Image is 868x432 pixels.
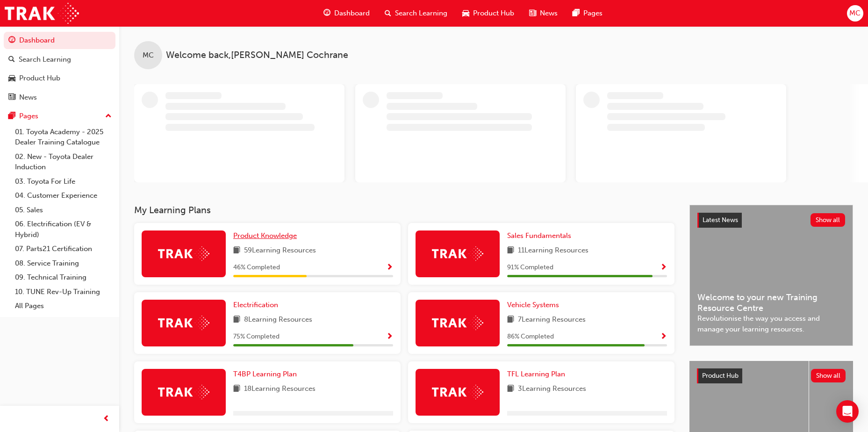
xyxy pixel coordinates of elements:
span: TFL Learning Plan [507,370,565,378]
img: Trak [5,3,79,24]
a: 03. Toyota For Life [11,174,115,189]
button: Show Progress [386,331,393,343]
span: Product Hub [473,8,514,19]
span: Electrification [233,301,278,309]
span: car-icon [8,74,15,83]
span: 75 % Completed [233,331,280,342]
a: Product Knowledge [233,230,301,241]
span: News [540,8,558,19]
a: news-iconNews [522,4,565,23]
button: Pages [4,108,115,125]
span: 46 % Completed [233,262,280,273]
span: guage-icon [323,7,330,19]
a: 08. Service Training [11,256,115,271]
a: 04. Customer Experience [11,188,115,203]
span: Pages [583,8,603,19]
span: news-icon [8,94,15,102]
span: 3 Learning Resources [518,383,586,395]
span: book-icon [507,314,514,326]
a: Latest NewsShow allWelcome to your new Training Resource CentreRevolutionise the way you access a... [689,205,853,346]
button: Show all [811,369,846,382]
span: guage-icon [8,36,15,45]
button: Show all [811,213,846,227]
img: Trak [432,246,483,261]
span: book-icon [233,245,240,257]
button: Show Progress [660,262,667,274]
span: Show Progress [386,264,393,272]
span: T4BP Learning Plan [233,370,297,378]
span: book-icon [233,383,240,395]
span: car-icon [462,7,469,19]
a: T4BP Learning Plan [233,369,301,380]
span: 59 Learning Resources [244,245,316,257]
a: 09. Technical Training [11,270,115,285]
span: book-icon [507,245,514,257]
h3: My Learning Plans [134,205,674,216]
a: search-iconSearch Learning [377,4,455,23]
span: Dashboard [334,8,370,19]
span: 7 Learning Resources [518,314,586,326]
a: All Pages [11,299,115,313]
div: Search Learning [19,54,71,65]
span: 11 Learning Resources [518,245,588,257]
span: Latest News [703,216,738,224]
img: Trak [432,385,483,399]
span: Product Knowledge [233,231,297,240]
a: guage-iconDashboard [316,4,377,23]
a: 01. Toyota Academy - 2025 Dealer Training Catalogue [11,125,115,150]
span: Search Learning [395,8,447,19]
span: Vehicle Systems [507,301,559,309]
div: Pages [19,111,38,122]
span: search-icon [385,7,391,19]
a: Latest NewsShow all [697,213,845,228]
button: MC [847,5,863,22]
a: pages-iconPages [565,4,610,23]
span: MC [143,50,154,61]
span: 18 Learning Resources [244,383,316,395]
div: Product Hub [19,73,60,84]
span: MC [849,8,861,19]
a: Sales Fundamentals [507,230,575,241]
span: Welcome to your new Training Resource Centre [697,292,845,313]
span: book-icon [233,314,240,326]
a: Electrification [233,300,282,310]
span: Sales Fundamentals [507,231,571,240]
a: 06. Electrification (EV & Hybrid) [11,217,115,242]
img: Trak [432,316,483,330]
img: Trak [158,385,209,399]
span: up-icon [105,110,112,122]
button: Show Progress [386,262,393,274]
span: 86 % Completed [507,331,554,342]
span: search-icon [8,56,15,64]
span: Welcome back , [PERSON_NAME] Cochrane [166,50,348,61]
a: 07. Parts21 Certification [11,242,115,256]
a: Dashboard [4,32,115,49]
button: DashboardSearch LearningProduct HubNews [4,30,115,108]
button: Show Progress [660,331,667,343]
span: Show Progress [660,264,667,272]
a: News [4,89,115,106]
span: pages-icon [8,112,15,121]
span: 8 Learning Resources [244,314,312,326]
a: Product HubShow all [697,368,846,383]
a: car-iconProduct Hub [455,4,522,23]
span: book-icon [507,383,514,395]
a: 10. TUNE Rev-Up Training [11,285,115,299]
div: Open Intercom Messenger [836,400,859,423]
a: 05. Sales [11,203,115,217]
a: Vehicle Systems [507,300,563,310]
span: 91 % Completed [507,262,553,273]
img: Trak [158,316,209,330]
span: prev-icon [103,413,110,425]
span: Show Progress [660,333,667,341]
a: Search Learning [4,51,115,68]
a: TFL Learning Plan [507,369,569,380]
span: Product Hub [702,372,739,380]
span: news-icon [529,7,536,19]
a: 02. New - Toyota Dealer Induction [11,150,115,174]
img: Trak [158,246,209,261]
span: Show Progress [386,333,393,341]
div: News [19,92,37,103]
